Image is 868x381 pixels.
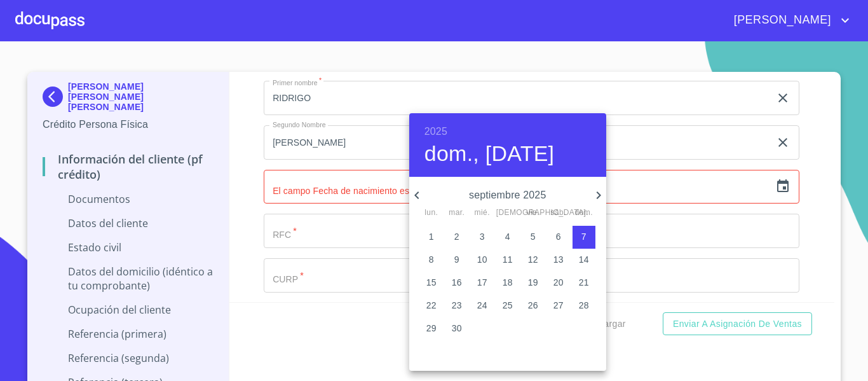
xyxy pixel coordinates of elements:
[503,299,513,312] p: 25
[496,249,519,272] button: 11
[445,294,468,317] button: 23
[573,207,595,219] span: dom.
[429,253,434,266] p: 8
[452,299,462,312] p: 23
[424,188,591,203] p: septiembre 2025
[471,207,494,219] span: mié.
[522,207,545,219] span: vie.
[579,276,589,289] p: 21
[496,272,519,294] button: 18
[547,272,570,294] button: 20
[429,230,434,243] p: 1
[445,249,468,272] button: 9
[573,294,595,317] button: 28
[528,276,538,289] p: 19
[573,272,595,294] button: 21
[480,230,485,243] p: 3
[420,272,443,294] button: 15
[452,276,462,289] p: 16
[420,294,443,317] button: 22
[477,253,487,266] p: 10
[471,272,494,294] button: 17
[426,299,437,312] p: 22
[424,141,555,167] button: dom., [DATE]
[553,276,564,289] p: 20
[522,272,545,294] button: 19
[496,226,519,249] button: 4
[579,253,589,266] p: 14
[471,294,494,317] button: 24
[420,317,443,340] button: 29
[477,276,487,289] p: 17
[547,294,570,317] button: 27
[426,322,437,335] p: 29
[420,249,443,272] button: 8
[454,253,459,266] p: 9
[445,226,468,249] button: 2
[452,322,462,335] p: 30
[547,249,570,272] button: 13
[581,230,587,243] p: 7
[445,272,468,294] button: 16
[471,226,494,249] button: 3
[445,207,468,219] span: mar.
[477,299,487,312] p: 24
[573,249,595,272] button: 14
[528,299,538,312] p: 26
[424,123,447,141] button: 2025
[522,294,545,317] button: 26
[426,276,437,289] p: 15
[579,299,589,312] p: 28
[547,207,570,219] span: sáb.
[496,207,519,219] span: [DEMOGRAPHIC_DATA].
[454,230,459,243] p: 2
[573,226,595,249] button: 7
[556,230,561,243] p: 6
[553,299,564,312] p: 27
[522,249,545,272] button: 12
[445,317,468,340] button: 30
[420,226,443,249] button: 1
[547,226,570,249] button: 6
[496,294,519,317] button: 25
[522,226,545,249] button: 5
[505,230,510,243] p: 4
[471,249,494,272] button: 10
[531,230,536,243] p: 5
[553,253,564,266] p: 13
[503,276,513,289] p: 18
[420,207,443,219] span: lun.
[503,253,513,266] p: 11
[528,253,538,266] p: 12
